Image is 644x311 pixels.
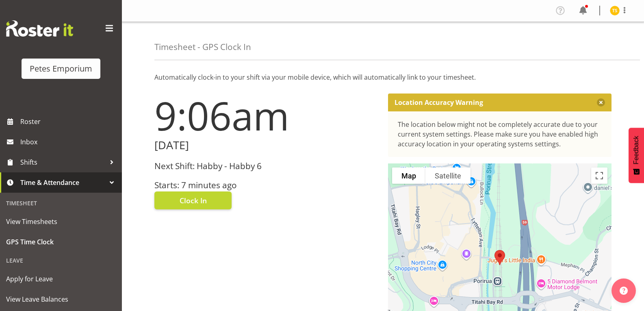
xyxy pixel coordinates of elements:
[154,42,251,52] h4: Timesheet - GPS Clock In
[30,63,92,75] div: Petes Emporium
[629,128,644,183] button: Feedback - Show survey
[20,115,118,128] span: Roster
[20,176,106,189] span: Time & Attendance
[154,139,378,152] h2: [DATE]
[591,167,607,184] button: Toggle fullscreen view
[395,98,483,107] p: Location Accuracy Warning
[2,252,120,269] div: Leave
[425,167,471,184] button: Show satellite imagery
[20,156,106,168] span: Shifts
[610,6,620,15] img: tamara-straker11292.jpg
[154,94,378,137] h1: 9:06am
[154,191,232,209] button: Clock In
[597,98,605,107] button: Close message
[6,273,116,285] span: Apply for Leave
[154,72,611,82] p: Automatically clock-in to your shift via your mobile device, which will automatically link to you...
[6,20,73,37] img: Rosterit website logo
[154,161,378,171] h3: Next Shift: Habby - Habby 6
[180,195,207,206] span: Clock In
[2,269,120,289] a: Apply for Leave
[2,232,120,252] a: GPS Time Clock
[154,181,378,190] h3: Starts: 7 minutes ago
[2,211,120,232] a: View Timesheets
[392,167,425,184] button: Show street map
[633,136,640,164] span: Feedback
[620,287,628,295] img: help-xxl-2.png
[398,120,602,149] div: The location below might not be completely accurate due to your current system settings. Please m...
[20,136,118,148] span: Inbox
[2,195,120,211] div: Timesheet
[2,289,120,309] a: View Leave Balances
[6,236,116,248] span: GPS Time Clock
[6,293,116,305] span: View Leave Balances
[6,215,116,228] span: View Timesheets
